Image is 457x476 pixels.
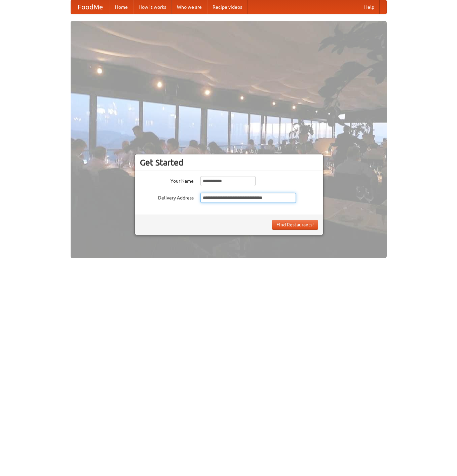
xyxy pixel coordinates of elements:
label: Delivery Address [140,193,194,201]
a: FoodMe [71,0,110,14]
a: How it works [133,0,172,14]
button: Find Restaurants! [272,220,318,230]
a: Who we are [172,0,207,14]
a: Help [359,0,380,14]
label: Your Name [140,176,194,184]
a: Recipe videos [207,0,247,14]
h3: Get Started [140,157,318,168]
a: Home [110,0,133,14]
